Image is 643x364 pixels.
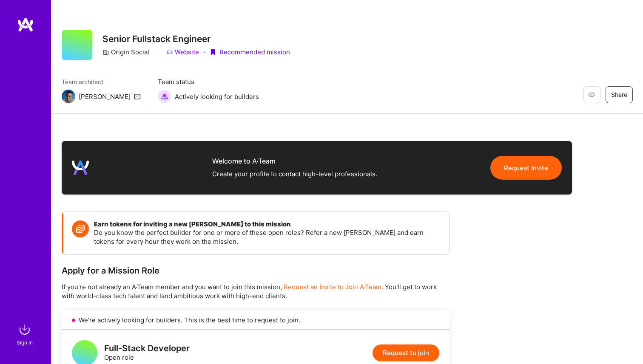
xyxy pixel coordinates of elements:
[209,49,216,56] i: icon PurpleRibbon
[94,228,441,246] p: Do you know the perfect builder for one or more of these open roles? Refer a new [PERSON_NAME] an...
[17,17,34,32] img: logo
[17,338,33,347] div: Sign In
[203,48,205,56] div: ·
[62,310,450,330] div: We’re actively looking for builders. This is the best time to request to join.
[166,48,199,56] a: Website
[62,77,141,86] span: Team architect
[212,156,377,166] div: Welcome to A·Team
[606,86,633,103] button: Share
[94,220,441,228] h4: Earn tokens for inviting a new [PERSON_NAME] to this mission
[104,344,190,362] div: Open role
[62,282,450,300] p: If you're not already an A·Team member and you want to join this mission, . You'll get to work wi...
[611,90,627,99] span: Share
[102,48,149,56] div: Origin Social
[16,321,33,338] img: sign in
[209,48,290,56] div: Recommended mission
[62,90,75,103] img: Team Architect
[588,91,595,98] i: icon EyeClosed
[373,344,439,361] button: Request to join
[102,49,109,56] i: icon CompanyGray
[490,156,562,180] button: Request Invite
[175,92,259,101] span: Actively looking for builders
[158,90,171,103] img: Actively looking for builders
[72,220,89,237] img: Token icon
[18,321,33,347] a: sign inSign In
[72,159,89,176] img: logo
[102,34,290,44] h3: Senior Fullstack Engineer
[212,169,377,179] div: Create your profile to contact high-level professionals.
[62,265,450,276] div: Apply for a Mission Role
[79,92,131,101] div: [PERSON_NAME]
[134,93,141,100] i: icon Mail
[284,283,381,291] span: Request an Invite to Join A·Team
[104,344,190,353] div: Full-Stack Developer
[158,77,259,86] span: Team status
